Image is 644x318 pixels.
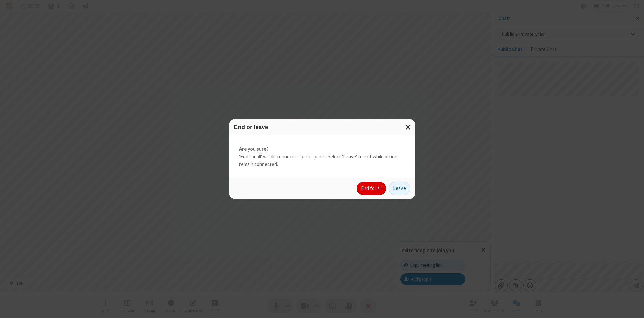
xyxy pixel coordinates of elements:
[357,182,386,195] button: End for all
[229,135,415,178] div: 'End for all' will disconnect all participants. Select 'Leave' to exit while others remain connec...
[401,119,415,135] button: Close modal
[234,124,410,130] h3: End or leave
[389,182,410,195] button: Leave
[239,145,405,153] strong: Are you sure?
